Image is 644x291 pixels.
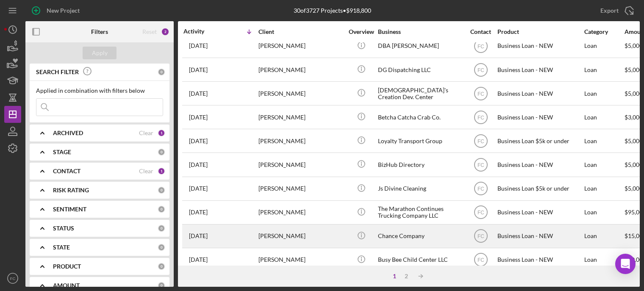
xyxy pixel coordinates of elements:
div: 0 [158,244,165,251]
div: Clear [139,130,153,136]
div: Loan [584,177,624,200]
div: New Project [47,2,80,19]
div: Business Loan - NEW [497,58,582,81]
div: 0 [158,68,165,76]
div: 0 [158,205,165,213]
b: CONTACT [53,168,80,175]
text: FC [477,186,484,192]
b: STATUS [53,225,74,232]
div: Business Loan $5k or under [497,177,582,200]
button: FC [4,270,21,287]
div: [PERSON_NAME] [258,201,343,224]
div: Business Loan $5k or under [497,130,582,152]
time: 2025-08-15 07:24 [189,114,208,121]
div: Business Loan - NEW [497,201,582,224]
div: Busy Bee Child Center LLC [378,249,463,271]
div: The Marathon Continues Trucking Company LLC [378,201,463,224]
div: [PERSON_NAME] [258,177,343,200]
b: Filters [91,28,108,35]
time: 2025-08-15 16:41 [189,90,208,97]
div: DBA [PERSON_NAME] [378,35,463,57]
div: Business Loan - NEW [497,106,582,128]
div: 0 [158,224,165,232]
div: Loan [584,225,624,247]
text: FC [477,91,484,97]
text: FC [477,210,484,216]
text: FC [477,43,484,49]
b: STATE [53,244,70,251]
button: Apply [83,47,117,59]
div: Clear [139,168,153,175]
div: Reset [142,28,157,35]
div: Business Loan - NEW [497,82,582,105]
b: SENTIMENT [53,206,86,213]
div: [PERSON_NAME] [258,35,343,57]
time: 2025-08-12 15:50 [189,209,208,216]
b: STAGE [53,149,71,155]
div: 0 [158,282,165,289]
div: Loan [584,58,624,81]
div: Business Loan - NEW [497,153,582,176]
b: SEARCH FILTER [36,69,79,75]
div: Betcha Catcha Crab Co. [378,106,463,128]
div: Loan [584,82,624,105]
b: RISK RATING [53,187,89,194]
time: 2025-08-12 16:31 [189,185,208,192]
div: [PERSON_NAME] [258,106,343,128]
div: Overview [345,28,377,35]
div: 1 [389,273,400,280]
div: 1 [158,167,165,175]
div: [DEMOGRAPHIC_DATA]'s Creation Dev. Center [378,82,463,105]
div: [PERSON_NAME] [258,58,343,81]
time: 2025-08-14 18:51 [189,161,208,168]
div: Business [378,28,463,35]
div: Apply [92,47,108,59]
div: Export [600,2,619,19]
button: Export [592,2,640,19]
div: Loan [584,153,624,176]
b: ARCHIVED [53,130,83,136]
div: DG Dispatching LLC [378,58,463,81]
div: [PERSON_NAME] [258,130,343,152]
text: FC [477,138,484,144]
b: PRODUCT [53,263,81,270]
div: Loan [584,35,624,57]
text: FC [477,162,484,168]
div: Open Intercom Messenger [615,254,636,274]
time: 2025-08-19 21:10 [189,42,208,49]
div: 2 [161,28,169,36]
div: Loan [584,106,624,128]
div: [PERSON_NAME] [258,153,343,176]
time: 2025-08-04 15:10 [189,256,208,263]
div: Client [258,28,343,35]
div: Loyalty Transport Group [378,130,463,152]
div: Category [584,28,624,35]
b: AMOUNT [53,282,80,289]
text: FC [10,276,16,281]
text: FC [477,257,484,263]
text: FC [477,67,484,73]
div: Js Divine Cleaning [378,177,463,200]
time: 2025-08-18 15:29 [189,67,208,73]
div: 0 [158,148,165,156]
div: Loan [584,201,624,224]
div: Business Loan - NEW [497,225,582,247]
div: Activity [183,28,221,35]
text: FC [477,114,484,120]
time: 2025-08-14 20:40 [189,138,208,144]
div: [PERSON_NAME] [258,249,343,271]
div: Loan [584,249,624,271]
div: 1 [158,129,165,137]
div: Chance Company [378,225,463,247]
div: [PERSON_NAME] [258,82,343,105]
div: Business Loan - NEW [497,35,582,57]
div: Applied in combination with filters below [36,87,163,94]
div: 0 [158,263,165,270]
div: 30 of 3727 Projects • $918,800 [294,7,371,14]
div: 2 [400,273,412,280]
div: BizHub Directory [378,153,463,176]
div: Business Loan - NEW [497,249,582,271]
div: Product [497,28,582,35]
div: 0 [158,186,165,194]
div: Contact [465,28,497,35]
